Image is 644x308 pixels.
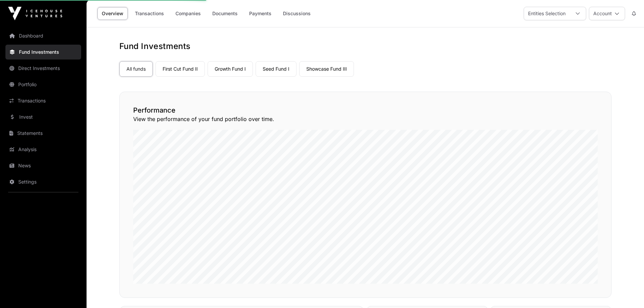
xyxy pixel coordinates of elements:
[97,7,128,20] a: Overview
[5,110,81,124] a: Invest
[130,7,168,20] a: Transactions
[5,126,81,141] a: Statements
[208,7,242,20] a: Documents
[171,7,205,20] a: Companies
[5,93,81,108] a: Transactions
[5,28,81,43] a: Dashboard
[133,115,598,123] p: View the performance of your fund portfolio over time.
[5,45,81,60] a: Fund Investments
[156,61,205,77] a: First Cut Fund II
[299,61,354,77] a: Showcase Fund III
[119,41,612,52] h1: Fund Investments
[524,7,570,20] div: Entities Selection
[245,7,276,20] a: Payments
[279,7,315,20] a: Discussions
[8,7,62,20] img: Icehouse Ventures Logo
[610,276,644,308] iframe: Chat Widget
[119,61,153,77] a: All funds
[5,174,81,189] a: Settings
[5,77,81,92] a: Portfolio
[133,105,598,115] h2: Performance
[256,61,296,77] a: Seed Fund I
[5,61,81,76] a: Direct Investments
[208,61,253,77] a: Growth Fund I
[5,158,81,173] a: News
[5,142,81,157] a: Analysis
[589,7,625,20] button: Account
